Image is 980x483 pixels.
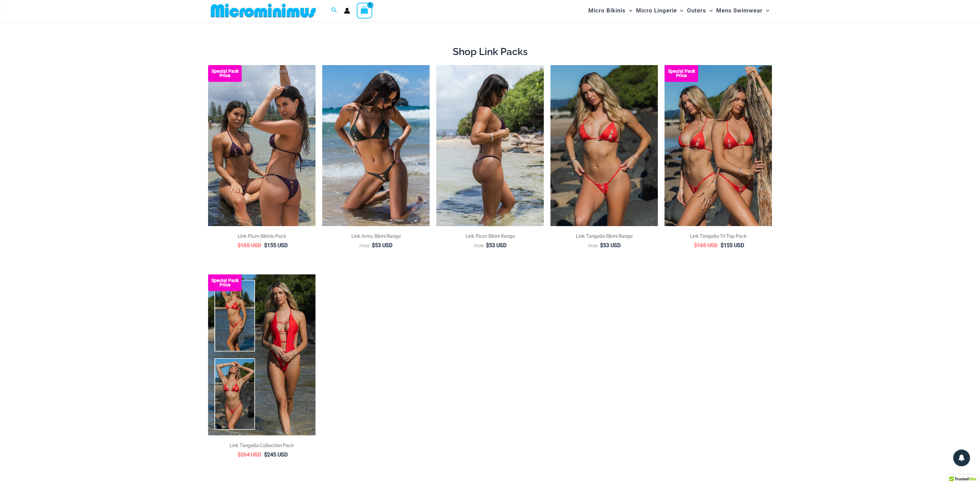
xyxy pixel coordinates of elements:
bdi: 165 USD [694,242,718,249]
span: From: [359,244,370,248]
bdi: 53 USD [600,242,621,249]
h2: Link Tangello Collection Pack [208,442,315,449]
span: $ [264,451,267,458]
a: Link Tangello Collection Pack [208,442,315,451]
a: Bikini Pack Bikini Pack BBikini Pack B [665,65,772,226]
a: View Shopping Cart, 1 items [357,3,372,18]
span: $ [600,242,603,249]
a: Link Plum 3070 Tri Top 4580 Micro 01Link Plum 3070 Tri Top 4580 Micro 05Link Plum 3070 Tri Top 45... [436,65,544,226]
img: Link Army 3070 Tri Top 2031 Cheeky 08 [322,65,430,226]
bdi: 165 USD [238,242,261,249]
a: OutersMenu ToggleMenu Toggle [685,2,715,19]
a: Bikini Pack Plum Link Plum 3070 Tri Top 4580 Micro 04Link Plum 3070 Tri Top 4580 Micro 04 [208,65,315,226]
img: Link Plum 3070 Tri Top 4580 Micro 05 [436,65,544,226]
a: Link Army 3070 Tri Top 2031 Cheeky 08Link Army 3070 Tri Top 2031 Cheeky 10Link Army 3070 Tri Top ... [322,65,430,226]
span: From: [474,244,484,248]
h2: Link Tangello Bikini Range [550,233,658,239]
a: Link Tangello 3070 Tri Top 4580 Micro 01Link Tangello 8650 One Piece Monokini 12Link Tangello 865... [550,65,658,226]
span: Micro Lingerie [636,2,677,19]
span: Menu Toggle [677,2,683,19]
h2: Shop Link Packs [208,45,772,58]
span: $ [238,242,241,249]
span: Menu Toggle [706,2,713,19]
a: Mens SwimwearMenu ToggleMenu Toggle [715,2,771,19]
img: Link Tangello 3070 Tri Top 4580 Micro 01 [550,65,658,226]
a: Link Army Bikini Range [322,233,430,242]
bdi: 155 USD [721,242,744,249]
a: Account icon link [344,8,350,14]
b: Special Pack Price [208,69,242,78]
h2: Link Tangello Tri Top Pack [665,233,772,239]
bdi: 53 USD [372,242,392,249]
a: Link Plum Bikinis Pack [208,233,315,242]
bdi: 53 USD [486,242,506,249]
span: $ [264,242,267,249]
span: Menu Toggle [763,2,769,19]
img: Bikini Pack Plum [208,65,315,226]
span: $ [372,242,375,249]
span: Micro Bikinis [588,2,626,19]
a: Micro LingerieMenu ToggleMenu Toggle [634,2,685,19]
h2: Link Plum Bikini Range [436,233,544,239]
span: Outers [687,2,706,19]
span: Menu Toggle [626,2,632,19]
span: From: [588,244,598,248]
a: Collection Pack Collection Pack BCollection Pack B [208,274,315,435]
a: Search icon link [331,6,337,15]
a: Link Tangello Bikini Range [550,233,658,242]
b: Special Pack Price [208,278,242,287]
span: $ [238,451,241,458]
img: Bikini Pack [665,65,772,226]
span: $ [694,242,697,249]
span: $ [486,242,489,249]
a: Link Plum Bikini Range [436,233,544,242]
bdi: 245 USD [264,451,288,458]
span: $ [721,242,724,249]
bdi: 264 USD [238,451,261,458]
nav: Site Navigation [586,1,772,20]
h2: Link Army Bikini Range [322,233,430,239]
span: Mens Swimwear [716,2,763,19]
a: Micro BikinisMenu ToggleMenu Toggle [587,2,634,19]
h2: Link Plum Bikinis Pack [208,233,315,239]
img: Collection Pack [208,274,315,435]
b: Special Pack Price [665,69,698,78]
img: MM SHOP LOGO FLAT [208,3,318,18]
bdi: 155 USD [264,242,288,249]
a: Link Tangello Tri Top Pack [665,233,772,242]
